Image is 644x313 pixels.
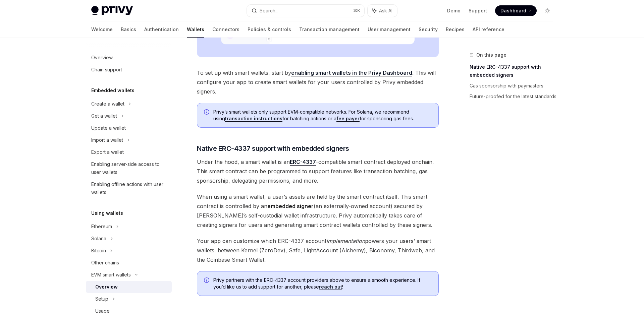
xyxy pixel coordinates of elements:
[197,236,439,264] span: Your app can customize which ERC-4337 account powers your users’ smart wallets, between Kernel (Z...
[447,7,461,14] a: Demo
[86,178,172,198] a: Enabling offline actions with user wallets
[197,157,439,185] span: Under the hood, a smart wallet is an -compatible smart contract deployed onchain. This smart cont...
[247,5,364,17] button: Search...⌘K
[290,159,316,166] a: ERC-4337
[336,116,360,122] a: fee payer
[86,281,172,293] a: Overview
[86,52,172,64] a: Overview
[248,21,291,38] a: Policies & controls
[91,235,106,243] div: Solana
[121,21,136,38] a: Basics
[470,80,558,91] a: Gas sponsorship with paymasters
[91,271,131,279] div: EVM smart wallets
[86,257,172,269] a: Other chains
[319,284,342,290] a: reach out
[91,160,168,176] div: Enabling server-side access to user wallets
[91,112,117,120] div: Get a wallet
[91,259,119,267] div: Other chains
[95,295,108,303] div: Setup
[91,223,112,231] div: Ethereum
[91,86,135,95] h5: Embedded wallets
[187,21,204,38] a: Wallets
[91,21,113,38] a: Welcome
[291,69,412,76] a: enabling smart wallets in the Privy Dashboard
[86,158,172,178] a: Enabling server-side access to user wallets
[495,5,537,16] a: Dashboard
[542,5,553,16] button: Toggle dark mode
[470,62,558,80] a: Native ERC-4337 support with embedded signers
[95,283,118,291] div: Overview
[91,66,122,74] div: Chain support
[267,203,314,209] strong: embedded signer
[204,109,211,116] svg: Info
[213,277,432,290] span: Privy partners with the ERC-4337 account providers above to ensure a smooth experience. If you’d ...
[197,68,439,96] span: To set up with smart wallets, start by . This will configure your app to create smart wallets for...
[368,5,397,17] button: Ask AI
[197,144,349,153] span: Native ERC-4337 support with embedded signers
[213,109,432,122] span: Privy’s smart wallets only support EVM-compatible networks. For Solana, we recommend using for ba...
[299,21,360,38] a: Transaction management
[91,180,168,196] div: Enabling offline actions with user wallets
[379,7,392,14] span: Ask AI
[225,116,282,122] a: transaction instructions
[204,277,211,284] svg: Info
[476,51,506,59] span: On this page
[91,6,133,15] img: light logo
[144,21,179,38] a: Authentication
[469,7,487,14] a: Support
[419,21,438,38] a: Security
[212,21,239,38] a: Connectors
[91,209,123,217] h5: Using wallets
[91,247,106,255] div: Bitcoin
[86,122,172,134] a: Update a wallet
[197,192,439,230] span: When using a smart wallet, a user’s assets are held by the smart contract itself. This smart cont...
[91,136,123,144] div: Import a wallet
[446,21,465,38] a: Recipes
[91,148,124,156] div: Export a wallet
[473,21,504,38] a: API reference
[86,64,172,76] a: Chain support
[368,21,411,38] a: User management
[260,7,278,15] div: Search...
[91,100,124,108] div: Create a wallet
[470,91,558,102] a: Future-proofed for the latest standards
[353,8,360,13] span: ⌘ K
[91,54,113,62] div: Overview
[86,146,172,158] a: Export a wallet
[326,238,365,244] em: implementation
[91,124,126,132] div: Update a wallet
[500,7,526,14] span: Dashboard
